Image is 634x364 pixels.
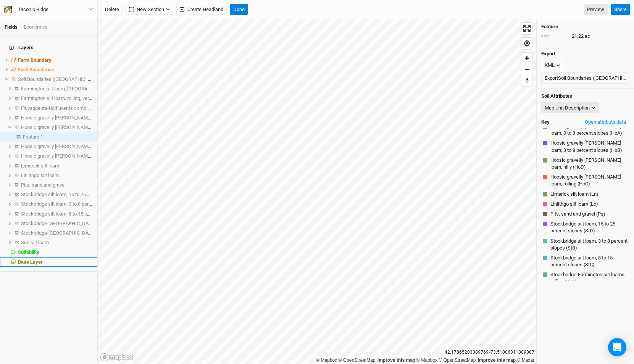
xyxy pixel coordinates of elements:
[550,157,628,171] span: Hoosic gravelly [PERSON_NAME] loam, hilly (HoD)
[521,53,532,64] button: Zoom in
[550,201,598,208] span: Linlithgo silt loam (Lo)
[550,254,628,268] span: Stockbridge silt loam, 8 to 15 percent slopes (StC)
[21,143,114,149] span: Hoosic gravelly [PERSON_NAME] loam, hilly
[581,116,629,128] button: Open attribute data
[541,102,599,114] button: Map Unit Description
[541,72,629,84] button: ExportSoil Boundaries ([GEOGRAPHIC_DATA])
[541,119,550,125] h4: Key
[541,24,629,30] h4: Feature
[5,40,93,55] h4: Layers
[550,123,628,137] span: Hoosic gravelly [PERSON_NAME] loam, 0 to 3 percent slopes (HoA)
[21,86,138,92] span: Farmington silt loam, [GEOGRAPHIC_DATA], very rocky
[21,182,93,188] div: Pits, sand and gravel
[18,6,48,13] div: Taconic Ridge
[18,67,54,72] span: Field Boundaries
[18,67,93,73] div: Field Boundaries
[478,358,516,363] a: Improve this map
[21,240,93,246] div: Sun silt loam
[21,95,93,101] div: Farmington silt loam, rolling, very rocky
[21,240,49,245] span: Sun silt loam
[521,38,532,49] button: Find my location
[18,259,93,265] div: Base Layer
[21,86,93,92] div: Farmington silt loam, hilly, very rocky
[550,140,628,153] span: Hoosic gravelly [PERSON_NAME] loam, 3 to 8 percent slopes (HoB)
[21,105,134,111] span: Fluvaquents-Udifluvents complex, frequently flooded
[21,201,114,207] span: Stockbridge silt loam, 3 to 8 percent slopes
[21,172,59,178] span: Linlithgo silt loam
[4,5,94,14] button: Taconic Ridge
[5,24,18,30] a: Fields
[18,259,43,265] span: Base Layer
[129,6,164,13] span: New Section
[585,33,590,40] span: ac
[102,4,123,15] button: Delete
[21,211,93,217] div: Stockbridge silt loam, 8 to 15 percent slopes
[517,358,534,363] a: Maxar
[21,172,93,179] div: Linlithgo silt loam
[541,51,629,57] h4: Export
[521,64,532,75] button: Zoom out
[584,4,608,15] a: Preview
[521,75,532,86] span: Reset bearing to north
[100,353,134,362] a: Mapbox logo
[18,57,93,63] div: Farm Boundary
[21,115,151,121] span: Hoosic gravelly [PERSON_NAME] loam, 0 to 3 percent slopes
[21,211,116,217] span: Stockbridge silt loam, 8 to 15 percent slopes
[521,64,532,75] span: Zoom out
[18,249,93,255] div: Suitability
[550,191,599,198] span: Limerick silt loam (Ln)
[21,95,104,101] span: Farmington silt loam, rolling, very rocky
[608,338,626,356] div: Open Intercom Messenger
[21,163,59,169] span: Limerick silt loam
[21,105,93,111] div: Fluvaquents-Udifluvents complex, frequently flooded
[176,4,227,15] button: Create Headland
[18,76,103,82] span: Soil Boundaries ([GEOGRAPHIC_DATA])
[316,356,534,364] div: |
[21,192,93,198] div: Stockbridge silt loam, 15 to 25 percent slopes
[541,33,629,40] div: 21.22
[21,115,93,121] div: Hoosic gravelly sandy loam, 0 to 3 percent slopes
[230,4,248,15] button: Done
[439,358,476,363] a: OpenStreetMap
[21,143,93,150] div: Hoosic gravelly sandy loam, hilly
[316,358,337,363] a: Mapbox
[23,134,43,140] span: Feature 1
[98,19,536,364] canvas: Map
[443,348,536,356] div: 42.17865203389769 , -73.51006811809087
[521,23,532,34] button: Enter fullscreen
[545,104,590,112] div: Map Unit Description
[18,57,52,63] span: Farm Boundary
[541,93,629,99] h4: Soil Attributes
[550,271,628,285] span: Stockbridge-Farmington silt loams, rolling (SuC)
[21,182,66,188] span: Pits, sand and gravel
[21,153,119,159] span: Hoosic gravelly [PERSON_NAME] loam, rolling
[377,358,415,363] a: Improve this map
[550,211,605,217] span: Pits, sand and gravel (Ps)
[21,221,93,227] div: Stockbridge-Farmington silt loams, rolling
[21,201,93,207] div: Stockbridge silt loam, 3 to 8 percent slopes
[21,124,151,130] span: Hoosic gravelly [PERSON_NAME] loam, 3 to 8 percent slopes
[21,230,93,236] div: Stockbridge-Farmington silt loams, undulating
[23,134,93,140] div: Feature 1
[550,174,628,187] span: Hoosic gravelly [PERSON_NAME] loam, rolling (HoC)
[21,153,93,159] div: Hoosic gravelly sandy loam, rolling
[21,163,93,169] div: Limerick silt loam
[541,60,564,71] button: KML
[541,33,568,39] div: area
[21,124,93,130] div: Hoosic gravelly sandy loam, 3 to 8 percent slopes
[21,192,119,197] span: Stockbridge silt loam, 15 to 25 percent slopes
[550,238,628,251] span: Stockbridge silt loam, 3 to 8 percent slopes (StB)
[521,75,532,86] button: Reset bearing to north
[545,61,555,69] div: KML
[416,358,437,363] a: Mapbox
[24,24,48,31] div: Economics
[339,358,376,363] a: OpenStreetMap
[126,4,173,15] button: New Section
[21,230,142,236] span: Stockbridge-[GEOGRAPHIC_DATA] silt loams, undulating
[21,221,132,226] span: Stockbridge-[GEOGRAPHIC_DATA] silt loams, rolling
[18,249,39,255] span: Suitability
